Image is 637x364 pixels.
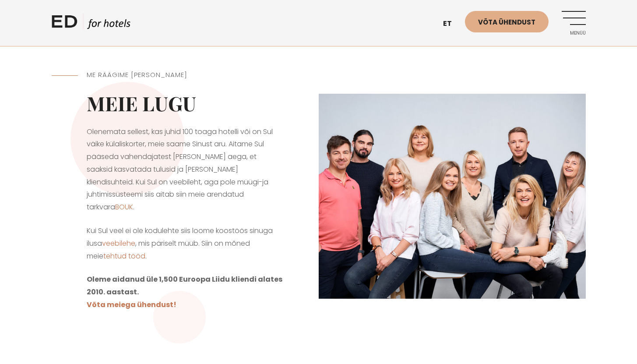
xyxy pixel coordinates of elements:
[103,251,145,261] a: tehtud tööd
[439,13,465,35] a: et
[52,13,130,35] a: ED HOTELS
[87,274,282,297] strong: Oleme aidanud üle 1,500 Euroopa Liidu kliendi alates 2010. aastast.
[465,11,549,32] a: Võta ühendust
[87,126,284,214] p: Olenemata sellest, kas juhid 100 toaga hotelli või on Sul väike külaliskorter, meie saame Sinust ...
[562,11,586,35] a: Menüü
[87,70,284,80] h5: ME RÄÄGIME [PERSON_NAME]
[102,238,135,248] a: veebilehe
[115,202,133,212] a: BOUK
[87,91,284,115] h2: Meie lugu
[562,31,586,36] span: Menüü
[87,300,176,310] a: Võta meiega ühendust!
[87,225,284,262] p: Kui Sul veel ei ole kodulehte siis loome koostöös sinuga ilusa , mis päriselt müüb. Siin on mõned...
